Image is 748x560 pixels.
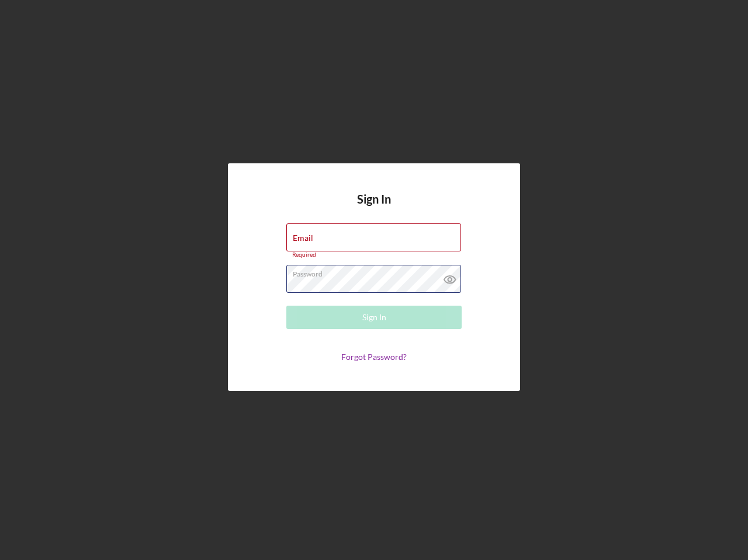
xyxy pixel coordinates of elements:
div: Sign In [362,306,386,329]
label: Email [293,233,313,243]
div: Required [286,251,462,258]
h4: Sign In [357,192,391,223]
label: Password [293,265,461,278]
button: Sign In [286,306,462,329]
a: Forgot Password? [341,352,407,362]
